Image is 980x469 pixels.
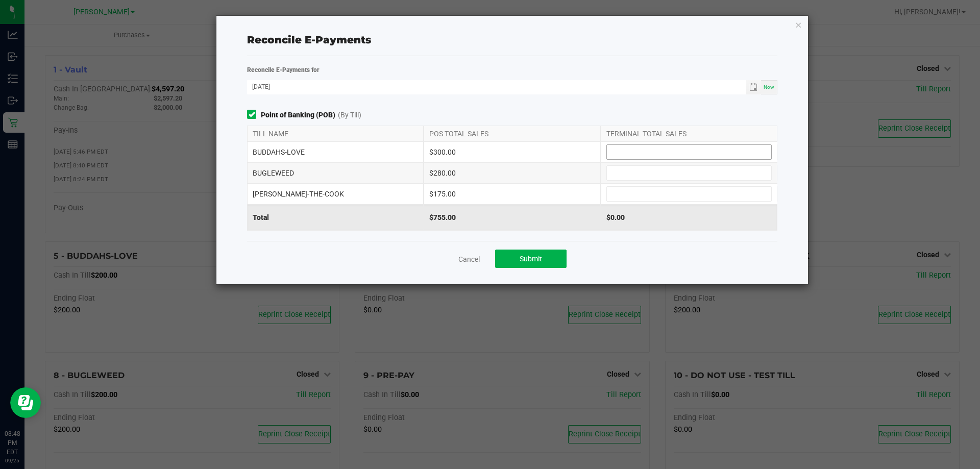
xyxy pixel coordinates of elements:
div: Total [247,205,424,230]
div: BUGLEWEED [247,163,424,183]
a: Cancel [458,254,480,264]
div: Reconcile E-Payments [247,32,777,47]
div: [PERSON_NAME]-THE-COOK [247,184,424,204]
iframe: Resource center [10,387,41,418]
input: Date [247,80,746,93]
form-toggle: Include in reconciliation [247,110,261,120]
div: TILL NAME [247,126,424,141]
span: Submit [520,255,542,263]
span: (By Till) [338,110,361,120]
div: BUDDAHS-LOVE [247,142,424,162]
button: Submit [495,250,567,268]
div: $300.00 [424,142,600,162]
span: Now [764,84,774,90]
div: $0.00 [601,205,777,230]
div: $175.00 [424,184,600,204]
div: $755.00 [424,205,600,230]
strong: Point of Banking (POB) [261,110,335,120]
span: Toggle calendar [746,80,761,94]
div: TERMINAL TOTAL SALES [601,126,777,141]
strong: Reconcile E-Payments for [247,66,320,73]
div: $280.00 [424,163,600,183]
div: POS TOTAL SALES [424,126,600,141]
